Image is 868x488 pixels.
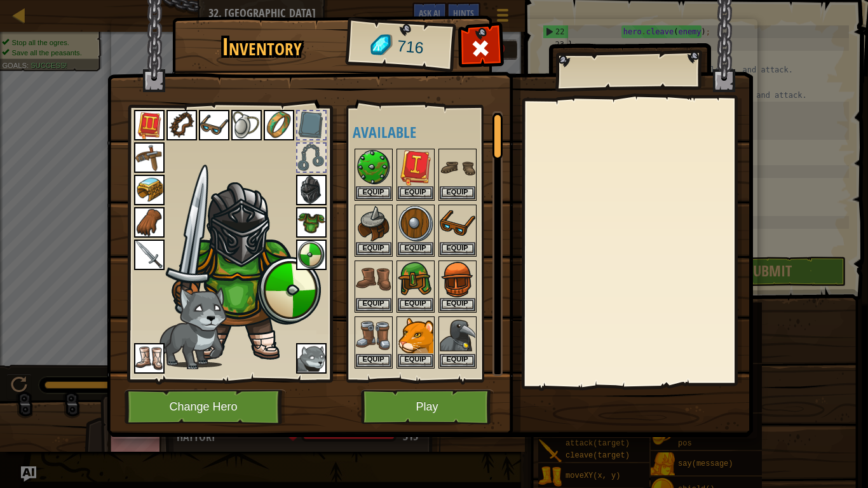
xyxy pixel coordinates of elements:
[231,110,262,140] img: portrait.png
[440,318,475,353] img: portrait.png
[296,207,327,238] img: portrait.png
[440,150,475,186] img: portrait.png
[356,206,391,241] img: portrait.png
[398,298,433,311] button: Equip
[166,110,197,140] img: portrait.png
[356,150,391,186] img: portrait.png
[356,186,391,200] button: Equip
[398,318,433,353] img: portrait.png
[134,175,165,205] img: portrait.png
[353,124,503,140] h4: Available
[398,262,433,297] img: portrait.png
[398,150,433,186] img: portrait.png
[440,186,475,200] button: Equip
[296,175,327,205] img: portrait.png
[356,242,391,255] button: Equip
[199,110,229,140] img: portrait.png
[440,242,475,255] button: Equip
[440,298,475,311] button: Equip
[264,110,294,140] img: portrait.png
[398,186,433,200] button: Equip
[134,110,165,140] img: portrait.png
[440,262,475,297] img: portrait.png
[296,343,327,374] img: portrait.png
[166,179,322,363] img: male.png
[356,354,391,367] button: Equip
[396,35,424,60] span: 716
[440,354,475,367] button: Equip
[125,390,286,424] button: Change Hero
[440,206,475,241] img: portrait.png
[296,240,327,270] img: portrait.png
[398,206,433,241] img: portrait.png
[134,343,165,374] img: portrait.png
[181,34,343,60] h1: Inventory
[361,390,494,424] button: Play
[356,298,391,311] button: Equip
[134,240,165,270] img: portrait.png
[156,287,227,369] img: wolf-pup-paper-doll.png
[356,262,391,297] img: portrait.png
[134,207,165,238] img: portrait.png
[398,354,433,367] button: Equip
[356,318,391,353] img: portrait.png
[134,142,165,173] img: portrait.png
[398,242,433,255] button: Equip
